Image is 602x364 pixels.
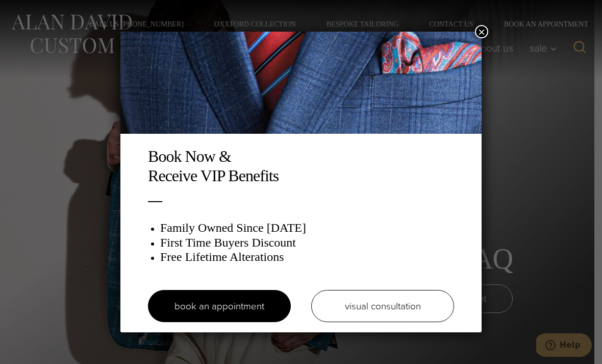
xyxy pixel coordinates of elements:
[160,250,454,264] h3: Free Lifetime Alterations
[148,290,291,322] a: book an appointment
[23,7,44,16] span: Help
[475,25,488,38] button: Close
[148,147,454,186] h2: Book Now & Receive VIP Benefits
[160,221,454,235] h3: Family Owned Since [DATE]
[160,235,454,250] h3: First Time Buyers Discount
[311,290,454,322] a: visual consultation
